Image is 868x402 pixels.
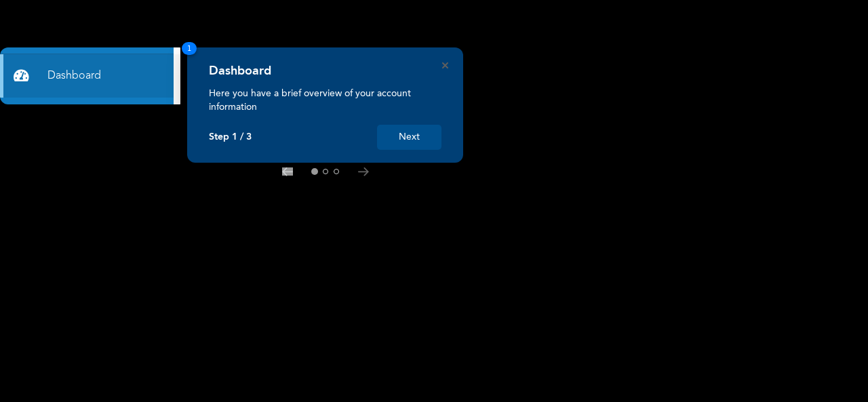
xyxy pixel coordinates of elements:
[209,87,441,114] p: Here you have a brief overview of your account information
[377,125,441,150] button: Next
[182,42,197,55] span: 1
[209,132,252,143] p: Step 1 / 3
[209,64,271,79] h4: Dashboard
[442,62,448,68] button: Close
